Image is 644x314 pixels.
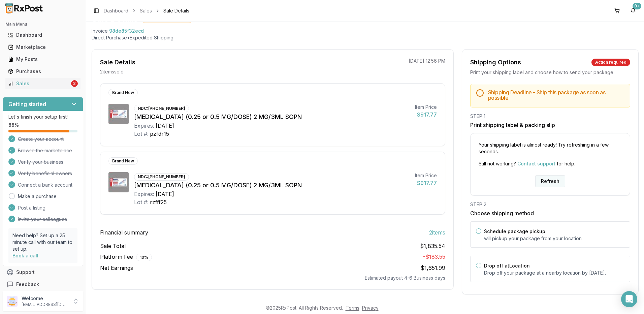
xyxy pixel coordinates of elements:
[71,80,78,87] div: 2
[470,209,630,217] h3: Choose shipping method
[415,172,437,179] div: Item Price
[92,34,639,41] p: Direct Purchase • Expedited Shipping
[92,28,108,34] div: Invoice
[5,65,80,77] a: Purchases
[108,89,138,96] div: Brand New
[7,296,18,307] img: User avatar
[18,136,64,143] span: Create your account
[109,28,144,34] span: 98de85f32ecd
[479,142,622,155] p: Your shipping label is almost ready! Try refreshing in a few seconds.
[484,235,624,242] p: will pickup your package from your location
[470,113,630,120] div: STEP 1
[535,175,565,187] button: Refresh
[5,29,80,41] a: Dashboard
[18,159,63,165] span: Verify your business
[3,42,83,53] button: Marketplace
[104,7,189,14] nav: breadcrumb
[5,77,80,90] a: Sales2
[3,78,83,89] button: Sales2
[134,190,154,198] div: Expires:
[484,270,624,276] p: Drop off your package at a nearby location by [DATE] .
[621,291,637,307] div: Open Intercom Messenger
[150,198,167,206] div: rzfff25
[591,59,630,66] div: Action required
[18,182,72,188] span: Connect a bank account
[8,32,78,38] div: Dashboard
[156,190,174,198] div: [DATE]
[100,242,126,250] span: Sale Total
[415,104,437,111] div: Item Price
[484,263,530,269] label: Drop off at Location
[3,66,83,77] button: Purchases
[8,100,46,108] h3: Getting started
[3,3,46,13] img: RxPost Logo
[429,228,445,237] span: 2 item s
[108,172,129,192] img: Ozempic (0.25 or 0.5 MG/DOSE) 2 MG/3ML SOPN
[362,305,379,311] a: Privacy
[134,181,410,190] div: [MEDICAL_DATA] (0.25 or 0.5 MG/DOSE) 2 MG/3ML SOPN
[100,228,148,237] span: Financial summary
[134,173,189,181] div: NDC: [PHONE_NUMBER]
[18,147,72,154] span: Browse the marketplace
[470,121,630,129] h3: Print shipping label & packing slip
[18,205,45,211] span: Post a listing
[156,122,174,130] div: [DATE]
[134,198,149,206] div: Lot #:
[100,253,152,261] span: Platform Fee
[136,254,152,261] div: 10 %
[409,58,445,64] p: [DATE] 12:56 PM
[346,305,359,311] a: Terms
[3,278,83,290] button: Feedback
[5,53,80,65] a: My Posts
[100,264,133,272] span: Net Earnings
[421,264,445,271] span: $1,651.99
[134,130,149,138] div: Lot #:
[8,56,78,63] div: My Posts
[484,228,545,234] label: Schedule package pickup
[633,3,641,9] div: 9+
[3,30,83,40] button: Dashboard
[3,266,83,278] button: Support
[18,193,57,200] a: Make a purchase
[415,111,437,119] div: $917.77
[22,295,68,302] p: Welcome
[628,5,639,16] button: 9+
[8,80,70,87] div: Sales
[8,44,78,51] div: Marketplace
[12,232,73,252] p: Need help? Set up a 25 minute call with our team to set up.
[108,157,138,165] div: Brand New
[5,22,80,27] h2: Main Menu
[140,7,152,14] a: Sales
[423,253,445,260] span: - $183.55
[470,201,630,208] div: STEP 2
[104,7,128,14] a: Dashboard
[5,41,80,53] a: Marketplace
[470,69,630,76] div: Print your shipping label and choose how to send your package
[18,170,72,177] span: Verify beneficial owners
[16,281,39,288] span: Feedback
[420,242,445,250] span: $1,835.54
[8,122,19,128] span: 88 %
[3,54,83,65] button: My Posts
[415,179,437,187] div: $917.77
[479,160,622,167] p: Still not working? for help.
[100,58,135,67] div: Sale Details
[134,122,154,130] div: Expires:
[18,216,67,223] span: Invite your colleagues
[134,105,189,112] div: NDC: [PHONE_NUMBER]
[8,114,77,120] p: Let's finish your setup first!
[108,104,129,124] img: Ozempic (0.25 or 0.5 MG/DOSE) 2 MG/3ML SOPN
[12,253,38,258] a: Book a call
[150,130,169,138] div: pzfdr15
[163,7,189,14] span: Sale Details
[100,275,445,281] div: Estimated payout 4-6 Business days
[8,68,78,75] div: Purchases
[100,68,124,75] p: 2 item s sold
[134,112,410,122] div: [MEDICAL_DATA] (0.25 or 0.5 MG/DOSE) 2 MG/3ML SOPN
[22,302,68,307] p: [EMAIL_ADDRESS][DOMAIN_NAME]
[488,90,624,100] h5: Shipping Deadline - Ship this package as soon as possible
[470,58,521,67] div: Shipping Options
